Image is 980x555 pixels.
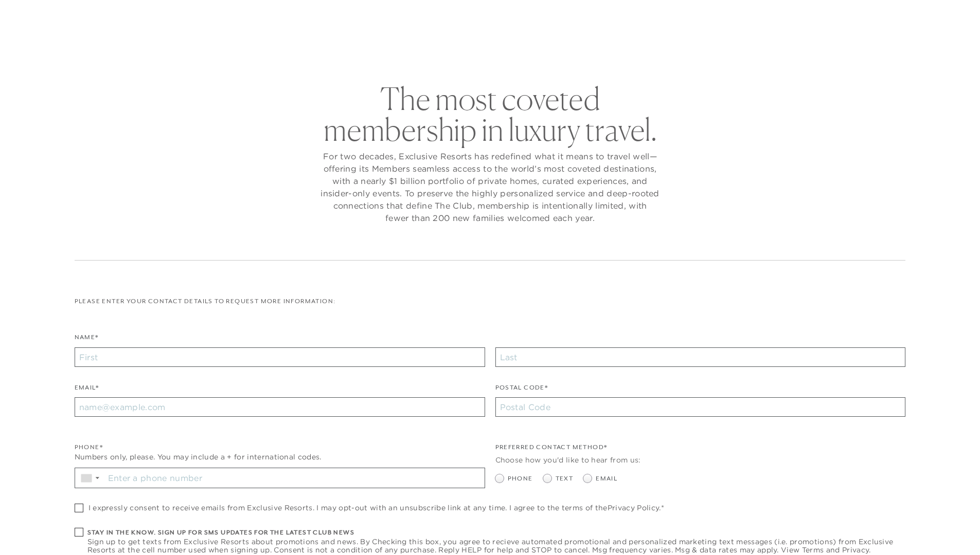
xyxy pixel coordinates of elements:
input: First [75,347,485,367]
div: Choose how you'd like to hear from us: [495,455,906,466]
a: Privacy Policy [608,503,659,512]
p: For two decades, Exclusive Resorts has redefined what it means to travel well—offering its Member... [320,150,660,224]
input: Postal Code [495,397,906,417]
span: Text [556,474,574,484]
span: I expressly consent to receive emails from Exclusive Resorts. I may opt-out with an unsubscribe l... [88,504,664,512]
a: Membership [466,33,530,63]
label: Postal Code* [495,383,548,398]
a: Member Login [861,11,912,21]
legend: Preferred Contact Method* [495,442,608,457]
span: ▼ [94,475,101,481]
span: Email [596,474,617,484]
span: Sign up to get texts from Exclusive Resorts about promotions and news. By Checking this box, you ... [87,538,906,554]
input: Last [495,347,906,367]
div: Phone* [75,442,485,452]
h6: Stay in the know. Sign up for sms updates for the latest club news [87,528,906,538]
div: Numbers only, please. You may include a + for international codes. [75,452,485,462]
h2: The most coveted membership in luxury travel. [320,83,660,145]
label: Email* [75,383,99,398]
span: Phone [508,474,533,484]
a: Community [545,33,608,63]
input: Enter a phone number [104,468,485,488]
p: Please enter your contact details to request more information: [75,297,906,306]
a: The Collection [372,33,451,63]
a: Get Started [41,11,86,21]
div: Country Code Selector [75,468,104,488]
label: Name* [75,332,99,347]
input: name@example.com [75,397,485,417]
